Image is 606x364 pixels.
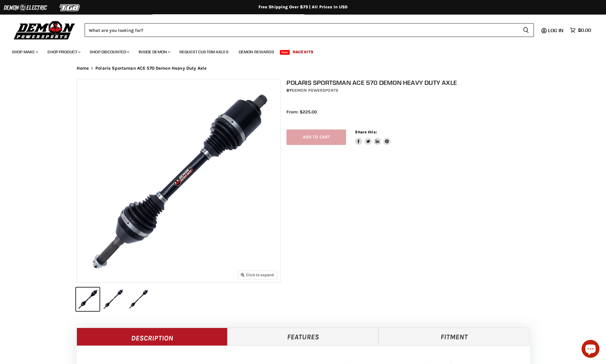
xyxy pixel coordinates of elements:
[7,46,42,58] a: Shop Make
[241,273,274,277] span: Click to expand
[85,23,534,37] form: Product
[286,109,317,115] span: From: $225.00
[548,27,563,33] span: Log in
[518,23,534,37] button: Search
[238,271,277,279] button: Click to expand
[85,23,518,37] input: Search
[77,66,89,71] a: Home
[355,129,390,145] aside: Share this:
[65,66,542,71] nav: Breadcrumbs
[567,26,594,35] a: $0.00
[48,2,92,13] img: TGB Logo 2
[95,66,207,71] span: Polaris Sportsman ACE 570 Demon Heavy Duty Axle
[134,46,174,58] a: Inside Demon
[227,328,379,346] a: Features
[280,50,290,55] span: New!
[379,328,530,346] a: Fitment
[175,46,233,58] a: Request Custom Axles
[76,288,100,311] button: IMAGE thumbnail
[85,46,133,58] a: Shop Discounted
[12,19,77,40] img: Demon Powersports
[234,46,279,58] a: Demon Rewards
[127,288,150,311] button: IMAGE thumbnail
[292,88,338,93] a: Demon Powersports
[545,28,567,33] a: Log in
[3,2,48,13] img: Demon Electric Logo 2
[355,130,376,134] span: Share this:
[580,340,601,359] inbox-online-store-chat: Shopify online store chat
[101,288,125,311] button: IMAGE thumbnail
[288,46,318,58] a: Race Kits
[77,79,280,282] img: IMAGE
[7,43,590,58] ul: Main menu
[578,27,591,33] span: $0.00
[65,4,542,10] div: Free Shipping Over $75 | All Prices In USD
[286,87,536,94] div: by
[77,328,228,346] a: Description
[43,46,84,58] a: Shop Product
[286,79,536,86] h1: Polaris Sportsman ACE 570 Demon Heavy Duty Axle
